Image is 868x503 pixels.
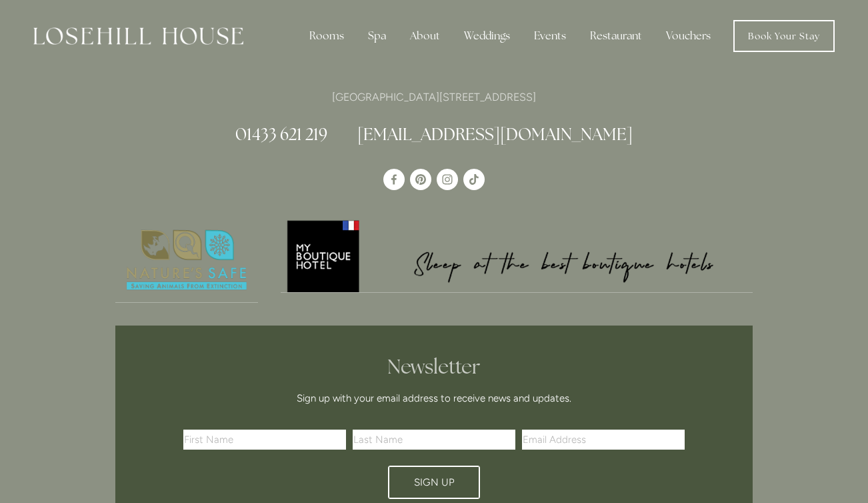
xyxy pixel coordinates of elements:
a: Vouchers [655,23,721,49]
img: Nature's Safe - Logo [115,218,258,302]
h2: Newsletter [188,355,680,379]
a: My Boutique Hotel - Logo [281,218,753,293]
input: Last Name [353,430,515,450]
span: Sign Up [414,476,455,488]
a: Losehill House Hotel & Spa [383,169,405,190]
p: Sign up with your email address to receive news and updates. [188,390,680,406]
p: [GEOGRAPHIC_DATA][STREET_ADDRESS] [115,88,753,106]
input: Email Address [522,430,685,450]
div: Rooms [299,23,355,49]
div: Restaurant [579,23,653,49]
a: Instagram [437,169,458,190]
img: Losehill House [33,27,243,45]
img: My Boutique Hotel - Logo [281,218,753,292]
div: Weddings [453,23,521,49]
div: Events [523,23,577,49]
input: First Name [183,430,346,450]
button: Sign Up [388,466,480,499]
div: About [399,23,451,49]
a: [EMAIL_ADDRESS][DOMAIN_NAME] [357,123,633,145]
div: Spa [357,23,397,49]
a: Nature's Safe - Logo [115,218,258,303]
a: 01433 621 219 [235,123,327,145]
a: Book Your Stay [733,20,835,52]
a: TikTok [463,169,485,190]
a: Pinterest [410,169,431,190]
